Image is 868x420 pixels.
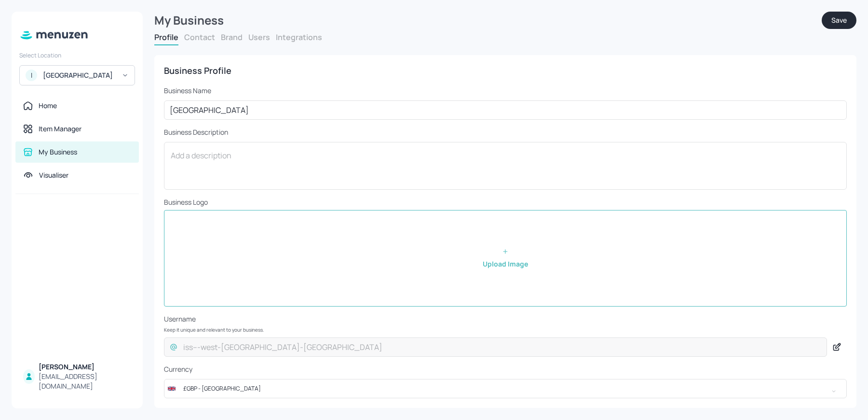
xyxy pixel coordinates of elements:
div: [EMAIL_ADDRESS][DOMAIN_NAME] [39,372,131,391]
input: Business Name [164,100,847,120]
button: Profile [154,32,178,42]
button: Users [248,32,270,42]
p: Business Name [164,86,847,96]
p: Business Description [164,127,847,137]
p: Username [164,314,847,324]
div: Visualiser [39,170,68,180]
div: I [26,70,37,81]
input: Select country [177,379,815,398]
p: Keep it unique and relevant to your business. [164,327,847,333]
div: My Business [39,147,77,157]
div: [PERSON_NAME] [39,362,131,372]
div: My Business [154,12,822,29]
button: Contact [184,32,215,42]
p: Business Logo [164,197,847,207]
div: Item Manager [39,124,81,134]
p: Currency [164,364,847,374]
div: [GEOGRAPHIC_DATA] [43,70,116,80]
button: Brand [221,32,243,42]
button: Integrations [276,32,322,42]
button: Save [822,12,856,29]
div: Home [39,101,57,111]
button: Open [824,382,843,401]
div: Business Profile [164,65,847,76]
div: Select Location [19,51,135,59]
